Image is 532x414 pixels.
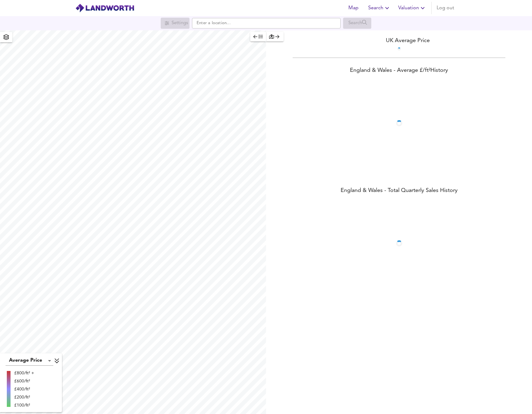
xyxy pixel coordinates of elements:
div: £200/ft² [14,394,34,400]
span: Search [368,4,391,12]
div: UK Average Price [266,37,532,45]
div: £600/ft² [14,378,34,384]
div: England & Wales - Average £/ ft² History [266,67,532,75]
div: Search for a location first or explore the map [161,18,190,29]
button: Search [366,2,393,14]
span: Map [346,4,361,12]
button: Valuation [396,2,429,14]
div: Search for a location first or explore the map [343,18,371,29]
span: Log out [437,4,454,12]
input: Enter a location... [192,18,341,28]
img: logo [75,3,134,13]
div: £400/ft² [14,386,34,392]
span: Valuation [398,4,426,12]
div: Average Price [6,356,53,366]
button: Map [343,2,363,14]
div: £100/ft² [14,402,34,408]
div: £800/ft² + [14,370,34,376]
button: Log out [434,2,457,14]
div: England & Wales - Total Quarterly Sales History [266,187,532,195]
